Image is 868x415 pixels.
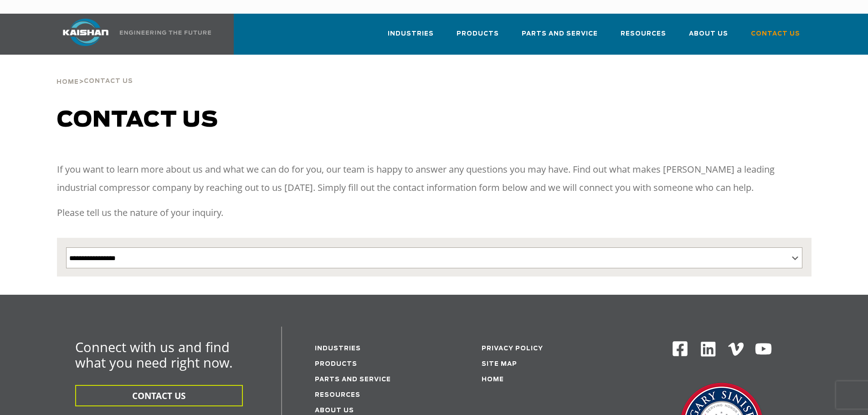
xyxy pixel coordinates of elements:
a: Resources [621,22,666,53]
a: Contact Us [751,22,800,53]
span: Home [56,79,79,85]
span: About Us [689,29,728,39]
span: Industries [388,29,434,39]
img: Youtube [755,340,772,358]
a: About Us [689,22,728,53]
a: Home [56,77,79,86]
div: > [56,55,133,89]
img: Vimeo [728,343,744,356]
a: Parts and service [315,377,391,383]
span: Contact Us [751,29,800,39]
a: Products [315,361,357,367]
a: Industries [315,346,361,352]
a: Home [482,377,504,383]
span: Parts and Service [522,29,598,39]
a: Products [457,22,499,53]
a: About Us [315,408,354,414]
a: Privacy Policy [482,346,543,352]
img: Facebook [672,340,688,357]
p: If you want to learn more about us and what we can do for you, our team is happy to answer any qu... [57,160,812,197]
span: Contact us [57,109,218,131]
p: Please tell us the nature of your inquiry. [57,204,812,222]
button: CONTACT US [75,385,243,406]
a: Resources [315,392,360,398]
span: Connect with us and find what you need right now. [75,338,233,371]
img: kaishan logo [51,19,120,46]
a: Site Map [482,361,517,367]
img: Engineering the future [120,31,211,35]
a: Industries [388,22,434,53]
span: Contact Us [84,78,133,84]
span: Products [457,29,499,39]
a: Parts and Service [522,22,598,53]
img: Linkedin [699,340,717,358]
a: Kaishan USA [51,14,213,55]
span: Resources [621,29,666,39]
